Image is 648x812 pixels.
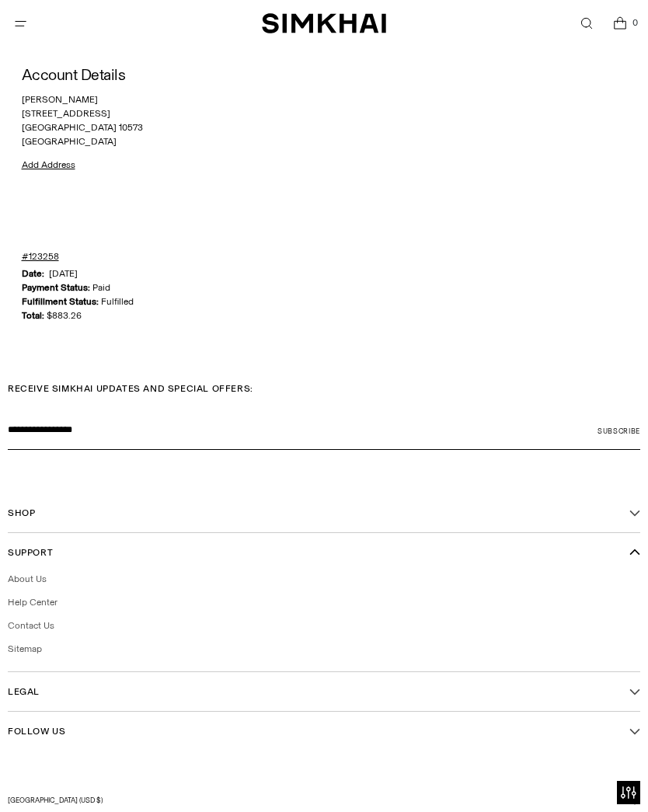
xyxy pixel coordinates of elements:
a: Help Center [8,597,57,608]
a: Add Address [22,158,75,172]
a: Open search modal [570,8,602,40]
a: Order number #123258 [22,249,59,263]
span: 0 [628,16,642,30]
time: [DATE] [49,268,78,279]
span: Follow Us [8,724,65,738]
button: [GEOGRAPHIC_DATA] (USD $) [8,794,640,806]
button: Close Support footer navigation [8,533,640,572]
button: Subscribe [597,411,640,450]
button: Open Shop footer navigation [8,493,640,532]
button: Open Legal footer navigation [8,672,640,711]
a: Contact Us [8,620,54,631]
a: Open cart modal [604,8,636,40]
span: Support [8,545,53,559]
td: Fulfilled [22,294,627,308]
h2: Account Details [22,66,627,83]
span: RECEIVE SIMKHAI UPDATES AND SPECIAL OFFERS: [8,382,253,396]
a: SIMKHAI [262,12,386,35]
p: [PERSON_NAME] [STREET_ADDRESS] [GEOGRAPHIC_DATA] 10573 [GEOGRAPHIC_DATA] [22,92,627,148]
span: Shop [8,506,35,520]
td: Paid [22,281,627,294]
button: Open Follow Us footer navigation [8,712,640,751]
button: Open menu modal [5,8,37,40]
a: About Us [8,573,47,584]
span: Legal [8,685,40,699]
td: $883.26 [22,308,627,322]
a: Sitemap [8,643,42,654]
